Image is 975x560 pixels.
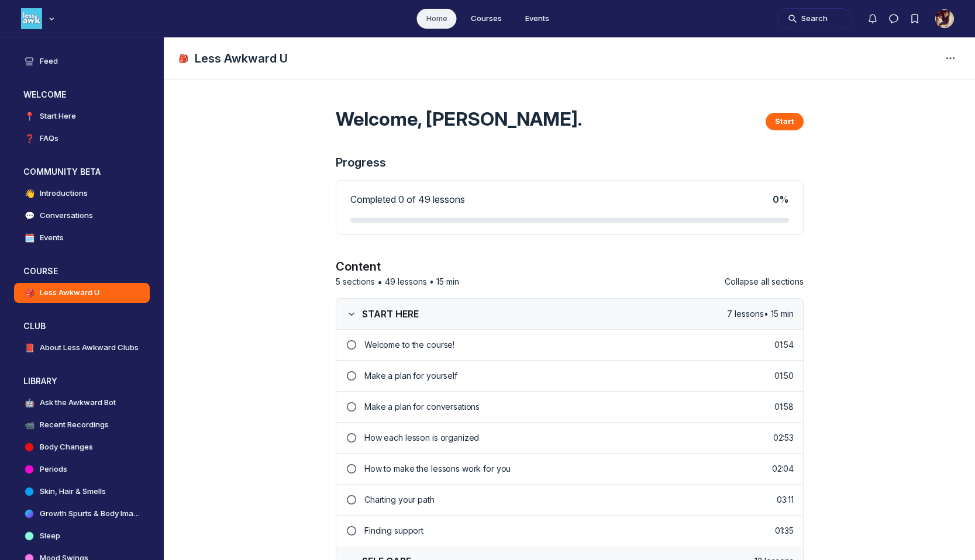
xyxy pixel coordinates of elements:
[40,486,106,497] h4: Skin, Hair & Smells
[164,37,975,79] header: Page Header
[40,287,99,299] h4: Less Awkward U
[23,287,35,299] span: 🎒
[346,402,357,412] svg: Lesson incomplete
[940,48,961,69] button: Space settings
[336,360,803,391] a: Lesson incompleteMake a plan for yourself01:50
[23,188,35,199] span: 👋
[935,9,954,28] button: User menu options
[40,342,139,354] h4: About Less Awkward Clubs
[14,163,150,181] button: COMMUNITY BETACollapse space
[364,432,773,444] p: How each lesson is organized
[40,56,58,67] h4: Feed
[14,206,150,226] a: 💬Conversations
[777,8,852,29] button: Search
[40,464,67,475] h4: Periods
[773,432,794,444] p: 02:53
[23,133,35,144] span: ❓
[14,338,150,358] a: 📕About Less Awkward Clubs
[14,317,150,336] button: CLUBCollapse space
[346,340,357,350] svg: Lesson incomplete
[346,433,357,443] svg: Lesson incomplete
[417,9,457,29] a: Home
[14,459,150,479] a: Periods
[377,275,383,289] span: •
[350,193,465,205] span: Completed 0 of 49 lessons
[23,342,35,354] span: 📕
[14,51,150,71] a: Feed
[40,419,109,431] h4: Recent Recordings
[904,8,925,29] button: Bookmarks
[883,8,904,29] button: Direct messages
[774,339,794,351] p: 01:54
[336,108,582,131] h2: Welcome, [PERSON_NAME].
[777,494,794,506] p: 03:11
[40,397,116,409] h4: Ask the Awkward Bot
[336,154,804,171] h3: Progress
[40,210,93,222] h4: Conversations
[346,464,357,473] svg: Lesson incomplete
[40,110,76,122] h4: Start Here
[14,415,150,435] a: 📹Recent Recordings
[40,232,64,244] h4: Events
[336,258,804,275] h2: Content
[346,371,357,381] svg: Lesson incomplete
[14,393,150,413] a: 🤖Ask the Awkward Bot
[14,228,150,248] a: 🗓️Events
[461,9,511,29] a: Courses
[364,494,777,506] p: Charting your path
[14,526,150,546] a: Sleep
[23,210,35,222] span: 💬
[178,53,190,64] span: 🎒
[23,320,46,332] h3: CLUB
[364,525,775,537] p: Finding support
[336,330,803,360] a: Lesson incompleteWelcome to the course!01:54
[516,9,559,29] a: Events
[364,401,774,413] p: Make a plan for conversations
[429,276,434,288] span: •
[336,484,803,515] a: Lesson incompleteCharting your path03:11
[21,8,42,29] img: Less Awkward Hub logo
[725,275,804,289] button: Collapse all sections
[364,370,774,382] p: Make a plan for yourself
[364,339,774,351] p: Welcome to the course!
[773,193,789,205] span: 0 %
[346,526,357,535] svg: Lesson incomplete
[23,89,66,101] h3: WELCOME
[23,110,35,122] span: 📍
[23,232,35,244] span: 🗓️
[14,372,150,390] button: LIBRARYCollapse space
[14,482,150,502] a: Skin, Hair & Smells
[23,375,57,387] h3: LIBRARY
[195,50,288,67] h1: Less Awkward U
[14,262,150,281] button: COURSECollapse space
[336,276,375,288] span: 5 sections
[336,422,803,453] a: Lesson incompleteHow each lesson is organized02:53
[14,106,150,126] a: 📍Start Here
[23,166,101,178] h3: COMMUNITY BETA
[14,85,150,104] button: WELCOMECollapse space
[14,437,150,457] a: Body Changes
[40,188,88,199] h4: Introductions
[727,308,794,320] span: 7 lessons • 15 min
[23,397,35,409] span: 🤖
[772,463,794,475] p: 02:04
[862,8,883,29] button: Notifications
[336,453,803,484] a: Lesson incompleteHow to make the lessons work for you02:04
[336,515,803,546] a: Lesson incompleteFinding support01:35
[774,370,794,382] p: 01:50
[774,401,794,413] p: 01:58
[364,463,772,475] p: How to make the lessons work for you
[943,51,957,65] svg: Space settings
[346,495,357,504] svg: Lesson incomplete
[362,308,419,320] span: START HERE
[40,133,58,144] h4: FAQs
[40,508,140,520] h4: Growth Spurts & Body Image
[725,276,804,286] span: Collapse all sections
[775,525,794,537] p: 01:35
[14,184,150,203] a: 👋Introductions
[21,7,57,30] button: Less Awkward Hub logo
[385,276,427,288] span: 49 lessons
[336,391,803,422] a: Lesson incompleteMake a plan for conversations01:58
[336,299,803,330] button: START HERE7 lessons• 15 min
[436,276,459,288] span: 15 min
